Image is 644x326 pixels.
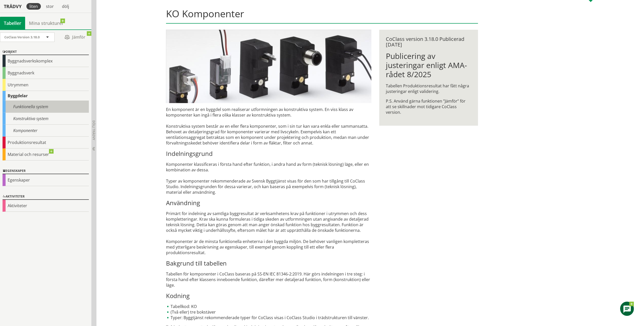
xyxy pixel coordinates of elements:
[60,33,90,42] span: Jämför
[4,35,40,39] span: CoClass Version 3.18.0
[3,49,89,55] div: Objekt
[92,120,96,140] span: Dölj trädvy
[166,199,371,207] h3: Användning
[26,3,41,10] div: liten
[3,125,89,137] div: Komponenter
[25,17,68,29] a: Mina strukturer
[3,149,89,160] div: Material och resurser
[3,91,89,101] div: Byggdelar
[166,150,371,157] h3: Indelningsgrund
[166,8,478,24] h1: KO Komponenter
[3,113,89,125] div: Konstruktiva system
[166,292,371,300] h3: Kodning
[1,4,24,9] div: Trädvy
[43,3,57,10] div: stor
[3,79,89,91] div: Utrymmen
[3,67,89,79] div: Byggnadsverk
[3,174,89,186] div: Egenskaper
[3,55,89,67] div: Byggnadsverkskomplex
[166,30,371,103] img: pilotventiler.jpg
[3,200,89,212] div: Aktiviteter
[59,3,72,10] div: dölj
[3,137,89,149] div: Produktionsresultat
[386,36,471,47] div: CoClass version 3.18.0 Publicerad [DATE]
[386,52,471,79] h1: Publicering av justeringar enligt AMA-rådet 8/2025
[166,309,371,315] li: (Två eller) tre bokstäver
[166,315,371,320] li: Typer: Byggtjänst rekommenderade typer för CoClass visas i CoClass Studio i trädstrukturen till v...
[166,259,371,267] h3: Bakgrund till tabellen
[3,194,89,200] div: Aktiviteter
[3,101,89,113] div: Funktionella system
[3,168,89,174] div: Egenskaper
[386,98,471,115] p: P.S. Använd gärna funktionen ”Jämför” för att se skillnader mot tidigare CoClass version.
[166,304,371,309] li: Tabellkod: KO
[386,83,471,94] p: Tabellen Produktionsresultat har fått några justeringar enligt validering.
